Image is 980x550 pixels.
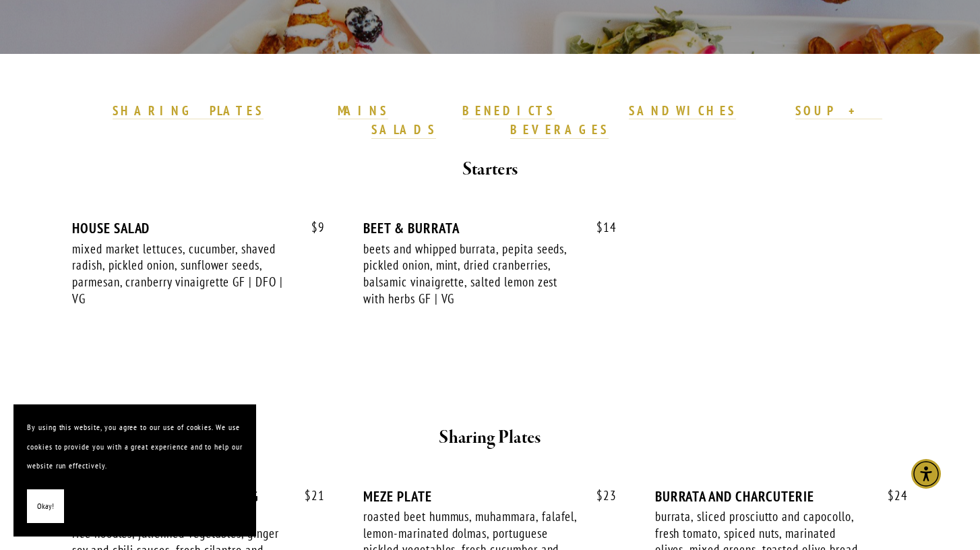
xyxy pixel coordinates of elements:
[338,102,388,120] a: MAINS
[363,241,578,307] div: beets and whipped burrata, pepita seeds, pickled onion, mint, dried cranberries, balsamic vinaigr...
[27,418,243,476] p: By using this website, you agree to our use of cookies. We use cookies to provide you with a grea...
[874,488,908,503] span: 24
[363,220,616,237] div: BEET & BURRATA
[113,102,264,120] a: SHARING PLATES
[911,459,941,489] div: Accessibility Menu
[583,488,617,503] span: 23
[338,102,388,119] strong: MAINS
[72,220,325,237] div: HOUSE SALAD
[462,102,555,119] strong: BENEDICTS
[72,241,286,307] div: mixed market lettuces, cucumber, shaved radish, pickled onion, sunflower seeds, parmesan, cranber...
[510,121,609,139] a: BEVERAGES
[311,219,318,235] span: $
[655,488,908,505] div: BURRATA AND CHARCUTERIE
[583,220,617,235] span: 14
[13,404,256,537] section: Cookie banner
[37,497,54,516] span: Okay!
[888,487,894,503] span: $
[462,158,518,181] strong: Starters
[371,102,882,139] a: SOUP + SALADS
[439,426,541,450] strong: Sharing Plates
[596,487,603,503] span: $
[291,488,325,503] span: 21
[596,219,603,235] span: $
[305,487,311,503] span: $
[27,489,64,524] button: Okay!
[629,102,737,119] strong: SANDWICHES
[462,102,555,120] a: BENEDICTS
[510,121,609,137] strong: BEVERAGES
[629,102,737,120] a: SANDWICHES
[298,220,325,235] span: 9
[363,488,616,505] div: MEZE PLATE
[113,102,264,119] strong: SHARING PLATES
